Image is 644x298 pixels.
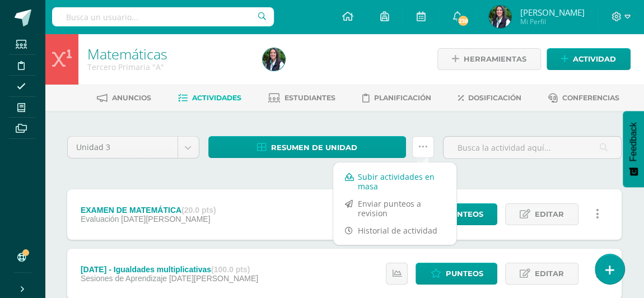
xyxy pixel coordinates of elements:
a: Subir actividades en masa [333,168,456,195]
span: Anuncios [112,94,151,102]
span: [DATE][PERSON_NAME] [121,215,210,223]
span: Conferencias [562,94,619,102]
h1: Matemáticas [87,46,249,62]
span: Dosificación [468,94,521,102]
a: Resumen de unidad [208,136,406,158]
a: Estudiantes [268,89,335,107]
span: [PERSON_NAME] [520,7,584,18]
span: Sesiones de Aprendizaje [81,274,167,283]
a: Conferencias [548,89,619,107]
a: Actividad [547,48,631,70]
span: Mi Perfil [520,17,584,26]
a: Historial de actividad [333,222,456,239]
span: Punteos [445,204,483,225]
img: 2c0c839dd314da7cbe4dae4a4a75361c.png [263,48,285,71]
a: Herramientas [437,48,541,70]
span: Actividades [192,94,241,102]
a: Planificación [362,89,431,107]
img: 2c0c839dd314da7cbe4dae4a4a75361c.png [489,6,511,28]
span: Herramientas [464,49,526,69]
span: Actividad [573,49,616,69]
span: 218 [457,15,469,27]
a: Enviar punteos a revision [333,195,456,222]
div: [DATE] - Igualdades multiplicativas [81,265,258,274]
span: Editar [535,263,564,284]
a: Punteos [416,263,497,285]
a: Matemáticas [87,44,167,63]
span: Resumen de unidad [271,137,357,158]
span: Punteos [445,263,483,284]
a: Dosificación [458,89,521,107]
div: EXAMEN DE MATEMÁTICA [81,206,216,215]
strong: (100.0 pts) [211,265,250,274]
span: Feedback [628,122,638,161]
div: Tercero Primaria 'A' [87,62,249,72]
span: [DATE][PERSON_NAME] [169,274,258,283]
span: Estudiantes [284,94,335,102]
a: Anuncios [97,89,151,107]
a: Unidad 3 [68,137,199,158]
a: Actividades [178,89,241,107]
span: Unidad 3 [76,137,169,158]
span: Planificación [374,94,431,102]
span: Evaluación [81,215,119,223]
span: Editar [535,204,564,225]
strong: (20.0 pts) [181,206,216,215]
input: Busca un usuario... [52,7,274,26]
button: Feedback - Mostrar encuesta [623,111,644,187]
input: Busca la actividad aquí... [444,137,621,159]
